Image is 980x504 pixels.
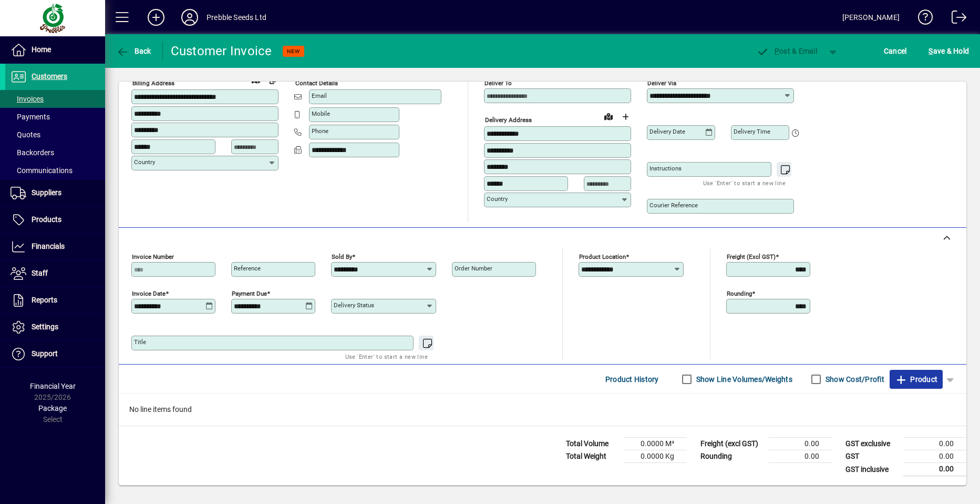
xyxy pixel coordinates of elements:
[32,242,65,250] span: Financials
[32,349,58,358] span: Support
[624,450,687,463] td: 0.0000 Kg
[695,438,769,450] td: Freight (excl GST)
[312,92,327,99] mat-label: Email
[5,314,105,340] a: Settings
[890,370,943,389] button: Product
[114,42,154,61] button: Back
[605,371,659,388] span: Product History
[903,450,966,463] td: 0.00
[5,126,105,144] a: Quotes
[649,128,685,135] mat-label: Delivery date
[5,90,105,108] a: Invoices
[134,338,146,346] mat-label: Title
[332,253,352,260] mat-label: Sold by
[5,108,105,126] a: Payments
[769,438,832,450] td: 0.00
[119,394,966,426] div: No line items found
[5,341,105,367] a: Support
[926,42,972,61] button: Save & Hold
[944,2,967,36] a: Logout
[649,165,682,172] mat-label: Instructions
[11,113,50,121] span: Payments
[32,296,57,304] span: Reports
[139,8,173,27] button: Add
[884,43,907,59] span: Cancel
[929,47,933,55] span: S
[105,42,163,61] app-page-header-button: Back
[116,47,151,55] span: Back
[30,382,76,390] span: Financial Year
[32,322,58,331] span: Settings
[649,201,698,209] mat-label: Courier Reference
[561,438,624,450] td: Total Volume
[345,350,428,362] mat-hint: Use 'Enter' to start a new line
[5,144,105,162] a: Backorders
[561,450,624,463] td: Total Weight
[207,9,266,26] div: Prebble Seeds Ltd
[5,180,105,206] a: Suppliers
[903,463,966,476] td: 0.00
[32,72,67,80] span: Customers
[312,110,330,117] mat-label: Mobile
[727,290,752,297] mat-label: Rounding
[703,177,786,189] mat-hint: Use 'Enter' to start a new line
[840,450,903,463] td: GST
[334,301,374,309] mat-label: Delivery status
[727,253,776,260] mat-label: Freight (excl GST)
[171,43,272,59] div: Customer Invoice
[32,215,61,224] span: Products
[234,265,261,272] mat-label: Reference
[455,265,492,272] mat-label: Order number
[5,37,105,63] a: Home
[695,450,769,463] td: Rounding
[895,371,937,388] span: Product
[32,188,61,197] span: Suppliers
[647,79,676,87] mat-label: Deliver via
[624,438,687,450] td: 0.0000 M³
[910,2,933,36] a: Knowledge Base
[756,47,817,55] span: ost & Email
[5,207,105,233] a: Products
[287,48,300,55] span: NEW
[769,450,832,463] td: 0.00
[11,166,73,175] span: Communications
[5,287,105,314] a: Reports
[579,253,626,260] mat-label: Product location
[232,290,267,297] mat-label: Payment due
[173,8,207,27] button: Profile
[11,148,54,157] span: Backorders
[5,260,105,287] a: Staff
[840,438,903,450] td: GST exclusive
[312,127,328,135] mat-label: Phone
[617,108,634,125] button: Choose address
[881,42,910,61] button: Cancel
[132,290,166,297] mat-label: Invoice date
[929,43,969,59] span: ave & Hold
[32,269,48,277] span: Staff
[734,128,770,135] mat-label: Delivery time
[751,42,822,61] button: Post & Email
[487,195,508,203] mat-label: Country
[903,438,966,450] td: 0.00
[5,162,105,179] a: Communications
[38,404,67,412] span: Package
[11,95,44,103] span: Invoices
[32,45,51,54] span: Home
[134,158,155,166] mat-label: Country
[264,72,281,88] button: Copy to Delivery address
[600,108,617,125] a: View on map
[775,47,779,55] span: P
[132,253,174,260] mat-label: Invoice number
[842,9,900,26] div: [PERSON_NAME]
[601,370,663,389] button: Product History
[484,79,512,87] mat-label: Deliver To
[247,71,264,88] a: View on map
[823,374,884,385] label: Show Cost/Profit
[694,374,792,385] label: Show Line Volumes/Weights
[11,130,40,139] span: Quotes
[5,234,105,260] a: Financials
[840,463,903,476] td: GST inclusive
